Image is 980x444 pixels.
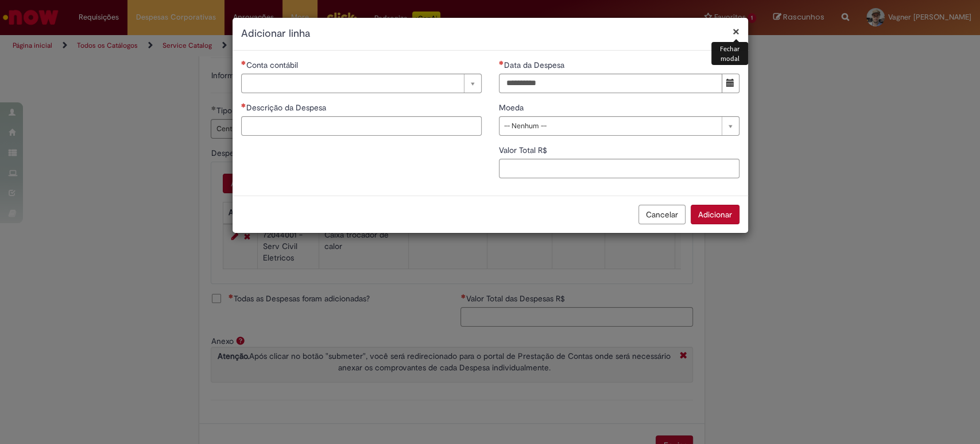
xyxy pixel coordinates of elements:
span: -- Nenhum -- [504,117,716,135]
span: Data da Despesa [504,60,567,70]
a: Limpar campo Conta contábil [241,74,482,93]
input: Descrição da Despesa [241,116,482,136]
span: Descrição da Despesa [246,102,328,113]
h2: Adicionar linha [241,26,739,41]
button: Fechar modal [733,25,739,37]
span: Necessários [499,60,504,65]
div: Fechar modal [711,42,747,65]
span: Necessários - Conta contábil [246,60,300,70]
span: Necessários [241,103,246,108]
input: Data da Despesa [499,74,722,93]
span: Moeda [499,102,526,113]
button: Mostrar calendário para Data da Despesa [722,74,739,93]
button: Cancelar [638,205,685,224]
input: Valor Total R$ [499,159,739,178]
span: Valor Total R$ [499,145,549,155]
span: Necessários [241,60,246,65]
button: Adicionar [691,205,739,224]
